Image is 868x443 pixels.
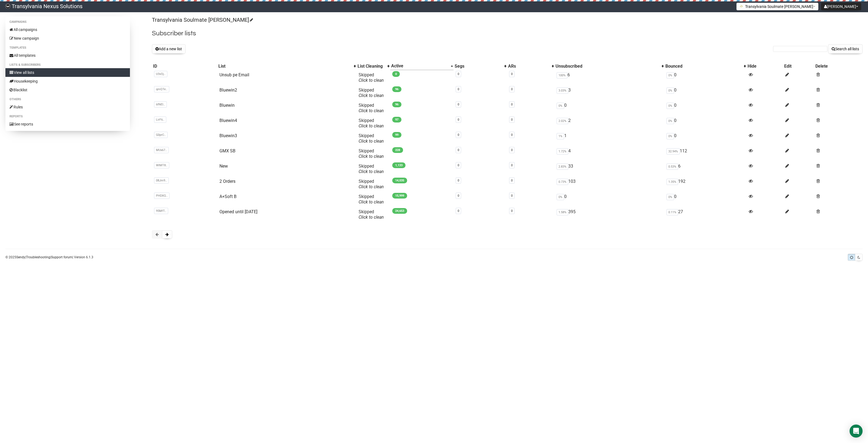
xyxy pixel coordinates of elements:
[359,72,384,83] span: Skipped
[359,154,384,159] a: Click to clean
[219,103,235,108] a: Bluewin
[783,62,814,70] th: Edit: No sort applied, sorting is disabled
[359,184,384,189] a: Click to clean
[739,4,744,8] img: 1.png
[219,72,249,77] a: Unsub pe Email
[392,102,401,107] span: 96
[557,103,564,109] span: 0%
[392,86,401,92] span: 96
[359,139,384,144] a: Click to clean
[850,425,863,438] div: Open Intercom Messenger
[664,85,746,100] td: 0
[392,71,400,77] span: 0
[152,17,252,23] a: Transylvania Soulmate [PERSON_NAME]
[664,146,746,161] td: 112
[664,70,746,85] td: 0
[557,209,568,215] span: 1.58%
[359,194,384,205] span: Skipped
[5,77,130,86] a: Housekeeping
[392,208,407,214] span: 24,653
[219,87,237,93] a: Bluewin2
[511,179,513,182] a: 0
[507,62,554,70] th: ARs: No sort applied, activate to apply an ascending sort
[511,148,513,152] a: 0
[359,133,384,144] span: Skipped
[5,86,130,94] a: Blacklist
[391,63,448,69] div: Active
[359,78,384,83] a: Click to clean
[511,209,513,213] a: 0
[154,71,167,77] span: U3vOj..
[16,255,25,259] a: Sendy
[359,103,384,113] span: Skipped
[152,44,186,54] button: Add a new list
[556,64,659,69] div: Unsubscribed
[554,62,664,70] th: Unsubscribed: No sort applied, activate to apply an ascending sort
[557,194,564,200] span: 0%
[5,4,10,9] img: 586cc6b7d8bc403f0c61b981d947c989
[458,87,459,91] a: 0
[359,199,384,205] a: Click to clean
[664,116,746,131] td: 0
[511,194,513,197] a: 0
[554,207,664,222] td: 395
[821,3,861,10] button: [PERSON_NAME]
[455,64,502,69] div: Segs
[5,120,130,128] a: See reports
[814,62,863,70] th: Delete: No sort applied, sorting is disabled
[511,164,513,167] a: 0
[218,64,351,69] div: List
[666,164,678,170] span: 0.53%
[554,192,664,207] td: 0
[5,96,130,103] li: Others
[664,161,746,177] td: 6
[458,133,459,137] a: 0
[5,113,130,120] li: Reports
[557,179,568,185] span: 0.73%
[815,64,861,69] div: Delete
[666,194,674,200] span: 0%
[359,209,384,220] span: Skipped
[458,118,459,121] a: 0
[666,179,678,185] span: 1.35%
[557,133,564,139] span: 1%
[219,148,235,153] a: GMX SB
[458,103,459,106] a: 0
[5,68,130,77] a: View all lists
[554,161,664,177] td: 33
[557,118,568,124] span: 2.02%
[5,254,93,260] p: © 2025 | | | Version 6.1.3
[508,64,549,69] div: ARs
[458,179,459,182] a: 0
[153,64,216,69] div: ID
[666,133,674,139] span: 0%
[154,132,168,138] span: G0prC..
[219,194,237,199] a: A+Soft B
[219,209,257,214] a: Opened until [DATE]
[390,62,454,70] th: Active: Ascending sort applied, activate to apply a descending sort
[359,87,384,98] span: Skipped
[359,148,384,159] span: Skipped
[458,72,459,76] a: 0
[5,51,130,60] a: All templates
[736,3,818,10] button: Transylvania Soulmate [PERSON_NAME]
[664,177,746,192] td: 192
[557,87,568,94] span: 3.03%
[557,164,568,170] span: 2.83%
[154,117,166,123] span: LirF6..
[5,62,130,68] li: Lists & subscribers
[359,123,384,128] a: Click to clean
[359,215,384,220] a: Click to clean
[359,118,384,128] span: Skipped
[219,164,228,169] a: New
[666,118,674,124] span: 0%
[666,148,680,155] span: 32.94%
[154,193,170,199] span: PHDXQ..
[154,101,167,108] span: 6fNEI..
[154,147,169,153] span: MUx67..
[664,100,746,116] td: 0
[554,85,664,100] td: 3
[392,178,407,183] span: 14,035
[666,209,678,215] span: 0.11%
[154,208,168,214] span: 95MfT..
